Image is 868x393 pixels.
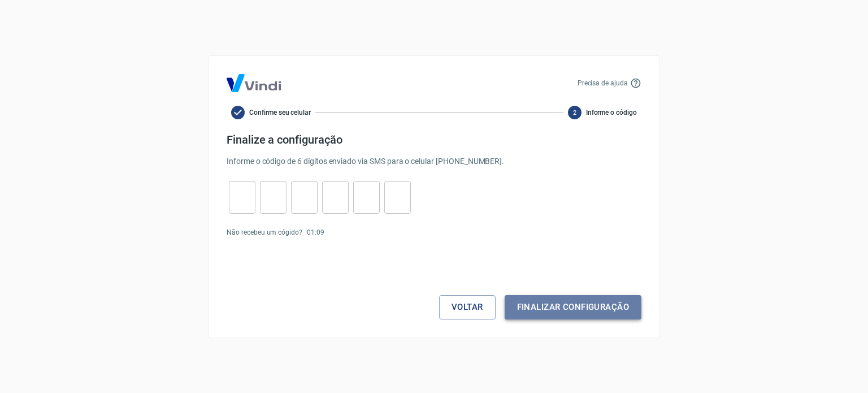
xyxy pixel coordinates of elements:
[227,227,302,237] p: Não recebeu um cógido?
[227,133,641,146] h4: Finalize a configuração
[573,109,576,116] text: 2
[578,78,628,88] p: Precisa de ajuda
[505,295,641,319] button: Finalizar configuração
[586,107,637,118] span: Informe o código
[307,227,324,237] p: 01 : 09
[227,156,641,167] p: Informe o código de 6 dígitos enviado via SMS para o celular [PHONE_NUMBER] .
[227,74,281,92] img: Logo Vind
[249,107,311,118] span: Confirme seu celular
[439,295,496,319] button: Voltar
